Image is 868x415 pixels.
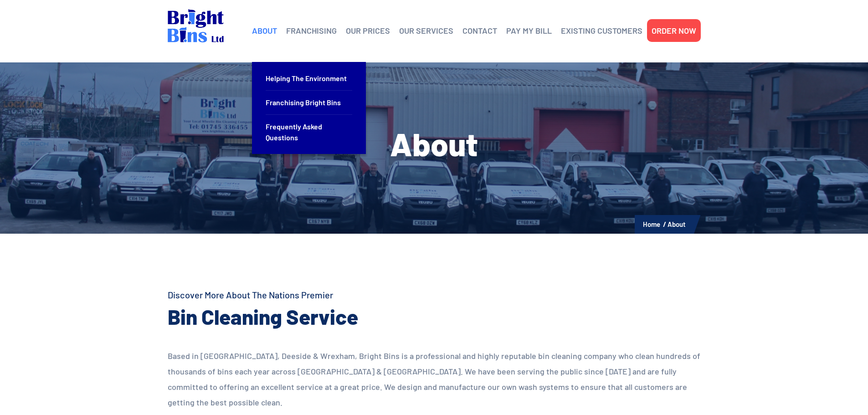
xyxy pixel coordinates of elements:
a: CONTACT [462,24,497,37]
h1: About [168,128,701,159]
a: OUR SERVICES [399,24,453,37]
a: ABOUT [252,24,277,37]
a: PAY MY BILL [506,24,552,37]
p: Based in [GEOGRAPHIC_DATA], Deeside & Wrexham, Bright Bins is a professional and highly reputable... [168,348,701,410]
h4: Discover More About The Nations Premier [168,288,509,301]
a: Home [643,220,660,228]
a: ORDER NOW [652,24,696,37]
h2: Bin Cleaning Service [168,303,509,330]
a: OUR PRICES [346,24,390,37]
a: EXISTING CUSTOMERS [561,24,642,37]
a: Franchising Bright Bins [266,91,352,115]
li: About [668,218,686,230]
a: FRANCHISING [286,24,337,37]
a: Helping the Environment [266,67,352,91]
a: Frequently Asked Questions [266,115,352,149]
